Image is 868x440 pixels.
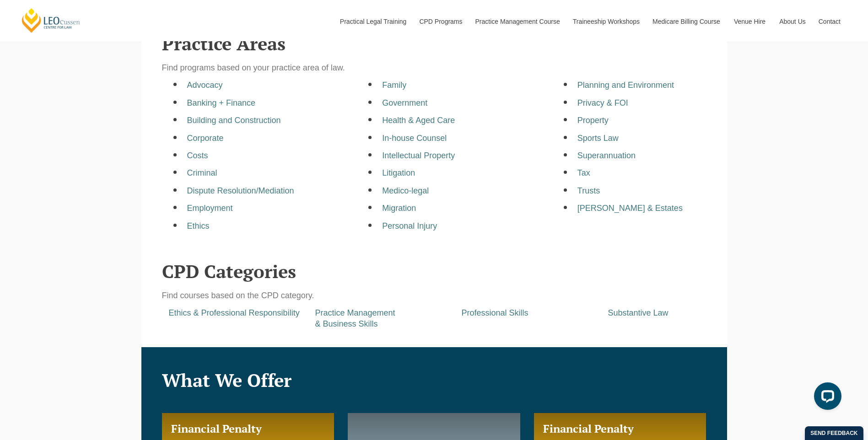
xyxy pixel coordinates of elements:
[187,80,223,90] a: Advocacy
[162,33,706,54] h2: Practice Areas
[162,370,706,390] h2: What We Offer
[772,2,812,41] a: About Us
[566,2,646,41] a: Traineeship Workshops
[577,186,600,195] a: Trusts
[382,98,427,107] a: Government
[187,116,281,125] a: Building and Construction
[577,134,619,143] a: Sports Law
[171,422,325,435] h3: Financial Penalty
[187,98,256,107] a: Banking + Finance
[187,134,224,143] a: Corporate
[382,134,447,143] a: In-house Counsel
[382,151,455,160] a: Intellectual Property
[162,261,706,281] h2: CPD Categories
[577,204,683,213] a: [PERSON_NAME] & Estates
[187,151,208,160] a: Costs
[162,290,706,301] p: Find courses based on the CPD category.
[162,63,706,73] p: Find programs based on your practice area of law.
[187,221,210,231] a: Ethics
[382,221,437,231] a: Personal Injury
[807,379,845,417] iframe: LiveChat chat widget
[543,422,697,435] h3: Financial Penalty
[315,308,395,328] a: Practice Management& Business Skills
[187,186,294,195] a: Dispute Resolution/Mediation
[412,2,468,41] a: CPD Programs
[812,2,847,41] a: Contact
[382,80,406,90] a: Family
[333,2,413,41] a: Practical Legal Training
[382,168,415,177] a: Litigation
[469,2,566,41] a: Practice Management Course
[462,308,528,317] a: Professional Skills
[169,308,300,317] a: Ethics & Professional Responsibility
[382,186,429,195] a: Medico-legal
[577,151,636,160] a: Superannuation
[187,168,217,177] a: Criminal
[577,98,628,107] a: Privacy & FOI
[382,204,416,213] a: Migration
[608,308,669,317] a: Substantive Law
[21,7,81,33] a: [PERSON_NAME] Centre for Law
[382,116,455,125] a: Health & Aged Care
[577,80,674,90] a: Planning and Environment
[577,116,609,125] a: Property
[577,168,590,177] a: Tax
[646,2,727,41] a: Medicare Billing Course
[187,204,233,213] a: Employment
[727,2,772,41] a: Venue Hire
